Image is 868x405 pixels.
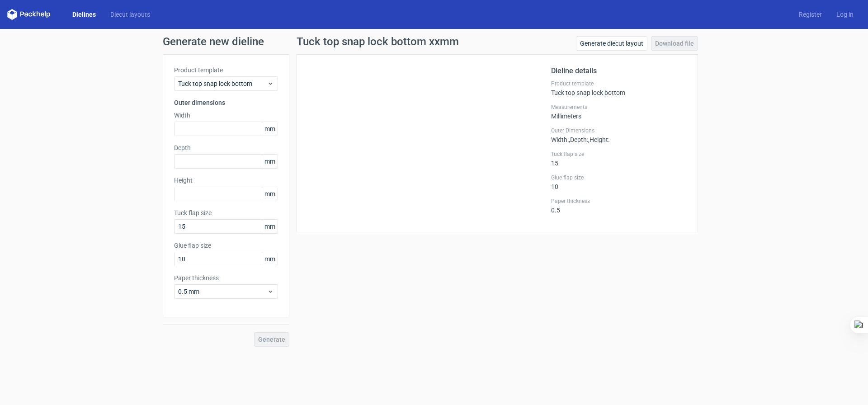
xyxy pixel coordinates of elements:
span: 0.5 mm [178,287,267,296]
div: 15 [551,151,687,167]
span: mm [262,252,278,266]
span: Tuck top snap lock bottom [178,79,267,88]
a: Diecut layouts [103,10,157,19]
a: Register [792,10,829,19]
h2: Dieline details [551,66,687,76]
h1: Generate new dieline [163,36,705,47]
label: Paper thickness [551,198,687,205]
div: 10 [551,174,687,190]
label: Depth [174,143,278,152]
span: Width : [551,136,569,143]
div: Tuck top snap lock bottom [551,80,687,96]
label: Tuck flap size [174,208,278,217]
a: Dielines [65,10,103,19]
a: Log in [829,10,861,19]
label: Product template [174,66,278,75]
span: mm [262,220,278,233]
label: Glue flap size [174,241,278,250]
label: Paper thickness [174,273,278,283]
label: Height [174,176,278,185]
span: , Depth : [569,136,588,143]
label: Tuck flap size [551,151,687,158]
label: Measurements [551,104,687,111]
span: , Height : [588,136,609,143]
span: mm [262,187,278,201]
label: Product template [551,80,687,87]
h1: Tuck top snap lock bottom xxmm [297,36,459,47]
label: Outer Dimensions [551,127,687,134]
span: mm [262,122,278,136]
h3: Outer dimensions [174,98,278,107]
label: Width [174,111,278,120]
span: mm [262,155,278,168]
label: Glue flap size [551,174,687,181]
div: Millimeters [551,104,687,120]
div: 0.5 [551,198,687,214]
a: Generate diecut layout [576,36,647,51]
